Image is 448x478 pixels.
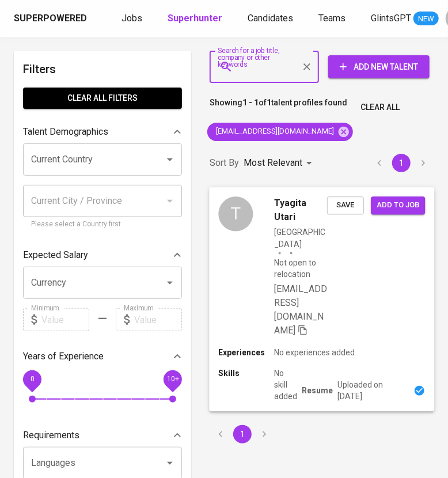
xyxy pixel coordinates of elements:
[207,123,353,141] div: [EMAIL_ADDRESS][DOMAIN_NAME]
[274,196,327,224] span: Tyagita Utari
[162,275,178,291] button: Open
[23,248,88,262] p: Expected Salary
[210,97,347,118] p: Showing of talent profiles found
[244,153,316,174] div: Most Relevant
[274,226,327,249] div: [GEOGRAPHIC_DATA]
[248,12,295,26] a: Candidates
[23,120,182,143] div: Talent Demographics
[356,97,404,118] button: Clear All
[274,367,297,402] p: No skill added
[166,375,179,384] span: 10+
[302,385,333,396] p: Resume
[210,156,239,170] p: Sort By
[242,98,259,107] b: 1 - 1
[32,91,173,105] span: Clear All filters
[210,188,434,411] a: TTyagita Utari[GEOGRAPHIC_DATA]Not open to relocation[EMAIL_ADDRESS][DOMAIN_NAME] SaveAdd to jobE...
[337,379,409,402] p: Uploaded on [DATE]
[168,13,222,24] b: Superhunter
[162,455,178,471] button: Open
[23,125,108,139] p: Talent Demographics
[274,256,327,279] p: Not open to relocation
[328,55,430,78] button: Add New Talent
[168,12,225,26] a: Superhunter
[337,60,420,74] span: Add New Talent
[267,98,271,107] b: 1
[23,428,79,442] p: Requirements
[274,283,327,335] span: [EMAIL_ADDRESS][DOMAIN_NAME]
[162,151,178,168] button: Open
[318,13,346,24] span: Teams
[122,13,142,24] span: Jobs
[413,13,439,25] span: NEW
[14,12,89,25] a: Superpowered
[31,219,174,230] p: Please select a Country first
[41,308,89,331] input: Value
[233,425,252,443] button: page 1
[274,347,355,358] p: No experiences added
[122,12,145,26] a: Jobs
[392,154,411,172] button: page 1
[327,196,364,214] button: Save
[333,199,358,212] span: Save
[218,196,253,231] div: T
[369,154,434,172] nav: pagination navigation
[244,156,302,170] p: Most Relevant
[377,199,419,212] span: Add to job
[23,244,182,267] div: Expected Salary
[218,347,274,358] p: Experiences
[360,100,400,115] span: Clear All
[207,126,341,137] span: [EMAIL_ADDRESS][DOMAIN_NAME]
[30,375,34,384] span: 0
[23,88,182,109] button: Clear All filters
[218,367,274,379] p: Skills
[134,308,182,331] input: Value
[23,60,182,78] h6: Filters
[210,425,275,443] nav: pagination navigation
[299,59,315,75] button: Clear
[248,13,293,24] span: Candidates
[23,345,182,368] div: Years of Experience
[23,424,182,447] div: Requirements
[371,196,425,214] button: Add to job
[371,13,411,24] span: GlintsGPT
[318,12,348,26] a: Teams
[23,350,104,363] p: Years of Experience
[371,12,439,26] a: GlintsGPT NEW
[14,12,87,25] div: Superpowered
